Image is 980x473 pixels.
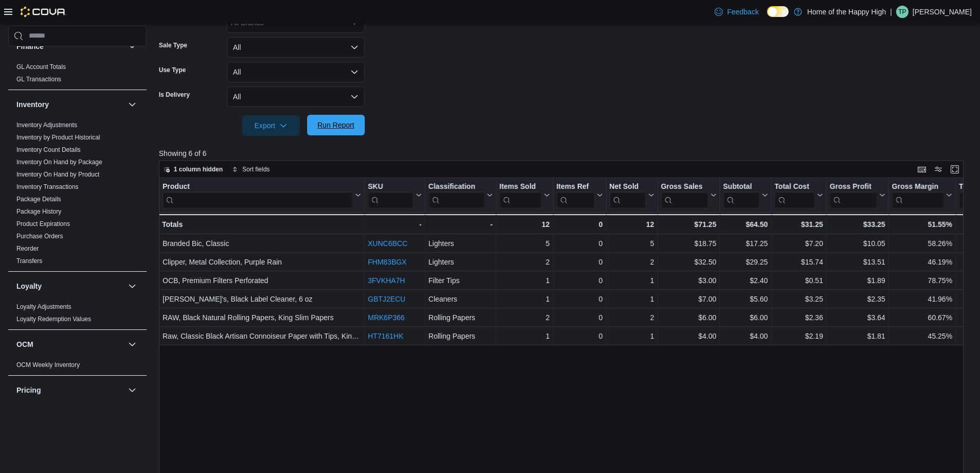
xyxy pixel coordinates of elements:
span: 1 column hidden [174,165,223,173]
div: $1.81 [830,330,885,342]
div: Gross Profit [830,182,877,208]
span: Product Expirations [16,220,70,228]
div: Clipper, Metal Collection, Purple Rain [163,256,361,268]
div: Branded Bic, Classic [163,237,361,250]
button: All [227,37,365,58]
span: Run Report [317,120,354,130]
div: Lighters [429,256,493,268]
div: $10.05 [830,237,885,250]
div: Items Sold [500,182,542,192]
div: 5 [500,237,550,250]
a: Inventory Count Details [16,146,81,153]
div: Inventory [8,119,147,271]
div: $0.51 [774,274,823,287]
div: $71.25 [661,218,716,231]
div: Gross Sales [661,182,708,208]
span: Feedback [727,7,758,17]
div: 0 [556,274,602,287]
div: Classification [429,182,485,208]
span: Inventory Count Details [16,146,81,154]
button: Keyboard shortcuts [916,163,928,176]
div: 5 [609,237,654,250]
div: $33.25 [830,218,885,231]
button: All [227,62,365,82]
button: Subtotal [723,182,768,208]
img: Cova [21,7,66,17]
a: Inventory Adjustments [16,121,77,129]
div: Cleaners [429,293,493,305]
div: 0 [556,256,602,268]
a: Reorder [16,245,39,252]
div: 51.55% [892,218,952,231]
div: $2.19 [774,330,823,342]
div: $3.64 [830,311,885,324]
div: $4.00 [661,330,716,342]
span: GL Account Totals [16,63,66,71]
div: Tevin Paul [896,6,908,18]
a: MRK6P366 [368,313,405,322]
button: Finance [126,40,138,52]
div: 1 [500,274,550,287]
p: [PERSON_NAME] [913,6,972,18]
div: Classification [429,182,485,192]
div: Items Sold [500,182,542,208]
button: Run Report [307,115,365,135]
button: Loyalty [16,281,124,291]
div: SKU [368,182,414,192]
div: OCB, Premium Filters Perforated [163,274,361,287]
span: Inventory by Product Historical [16,133,100,142]
div: Items Ref [556,182,594,208]
div: Product [163,182,353,192]
button: Net Sold [609,182,654,208]
h3: Loyalty [16,281,42,291]
div: Gross Margin [892,182,944,192]
div: 0 [556,237,602,250]
button: Export [242,115,300,136]
div: 0 [556,293,602,305]
button: Items Ref [556,182,602,208]
div: $18.75 [661,237,716,250]
div: 2 [500,311,550,324]
button: Enter fullscreen [949,163,961,176]
a: Inventory by Product Historical [16,134,100,141]
div: $6.00 [723,311,768,324]
div: 1 [500,293,550,305]
div: Rolling Papers [429,330,493,342]
button: SKU [368,182,422,208]
span: GL Transactions [16,75,61,83]
button: All [227,86,365,107]
div: SKU URL [368,182,414,208]
div: 78.75% [892,274,952,287]
span: Inventory On Hand by Package [16,158,102,166]
button: OCM [126,338,138,351]
div: RAW, Black Natural Rolling Papers, King Slim Papers [163,311,361,324]
button: 1 column hidden [159,163,227,176]
div: $32.50 [661,256,716,268]
a: GBTJ2ECU [368,295,405,303]
button: Sort fields [228,163,274,176]
a: Transfers [16,257,42,265]
a: Purchase Orders [16,233,63,240]
span: Package History [16,207,61,216]
button: OCM [16,339,124,349]
div: 0 [556,218,602,231]
button: Display options [932,163,945,176]
div: $64.50 [723,218,768,231]
button: Classification [429,182,493,208]
div: $2.36 [774,311,823,324]
div: Items Ref [556,182,594,192]
button: Items Sold [500,182,550,208]
span: Inventory Adjustments [16,121,77,129]
span: TP [898,6,906,18]
div: $3.25 [774,293,823,305]
span: Sort fields [242,165,270,173]
div: Total Cost [774,182,814,192]
div: [PERSON_NAME]'s, Black Label Cleaner, 6 oz [163,293,361,305]
div: 1 [609,330,654,342]
div: $7.00 [661,293,716,305]
a: FHM83BGX [368,258,406,266]
button: Pricing [126,384,138,396]
button: Finance [16,41,124,51]
button: Gross Sales [661,182,716,208]
button: Product [163,182,361,208]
